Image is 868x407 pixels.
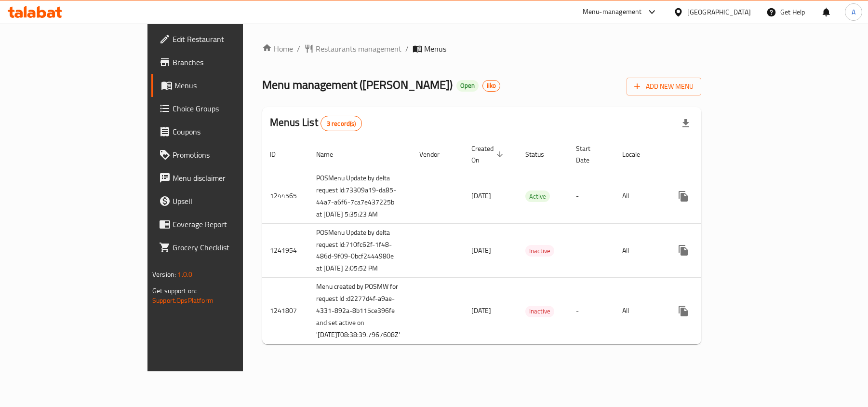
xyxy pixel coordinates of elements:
div: Export file [674,112,697,135]
span: [DATE] [471,190,491,202]
a: Promotions [151,143,293,166]
a: Grocery Checklist [151,236,293,259]
a: Coverage Report [151,213,293,236]
span: iiko [483,81,500,90]
span: Version: [152,268,176,281]
span: Add New Menu [634,81,694,93]
button: Change Status [695,299,718,323]
span: [DATE] [471,304,491,317]
span: Name [316,149,346,160]
td: POSMenu Update by delta request Id:710fc62f-1f48-486d-9f09-0bcf2444980e at [DATE] 2:05:52 PM [308,223,412,278]
span: Start Date [576,143,603,166]
td: All [614,169,664,223]
span: Upsell [173,195,285,207]
span: Menus [424,43,446,54]
span: Active [525,191,550,202]
div: Inactive [525,245,554,257]
span: Get support on: [152,285,197,297]
span: [DATE] [471,244,491,257]
a: Coupons [151,120,293,143]
a: Menus [151,74,293,97]
td: Menu created by POSMW for request Id :d2277d4f-a9ae-4331-892a-8b115ce396fe and set active on '[DA... [308,278,412,344]
span: Menu management ( [PERSON_NAME] ) [262,74,453,95]
td: All [614,223,664,278]
div: [GEOGRAPHIC_DATA] [687,7,751,17]
nav: breadcrumb [262,43,701,54]
span: Vendor [419,149,452,160]
table: enhanced table [262,140,772,345]
div: Inactive [525,306,554,317]
h2: Menus List [270,115,362,131]
span: Menus [174,80,285,91]
button: more [672,185,695,208]
a: Branches [151,51,293,74]
li: / [405,43,409,54]
button: Change Status [695,185,718,208]
a: Edit Restaurant [151,27,293,51]
span: Inactive [525,245,554,257]
div: Open [456,80,479,92]
span: A [852,7,855,17]
span: Status [525,149,557,160]
td: - [568,278,614,344]
td: All [614,278,664,344]
span: Grocery Checklist [173,242,285,253]
span: Locale [622,149,653,160]
a: Upsell [151,190,293,213]
div: Total records count [320,116,362,131]
span: Choice Groups [173,103,285,114]
span: Menu disclaimer [173,172,285,184]
a: Menu disclaimer [151,166,293,190]
span: Inactive [525,306,554,317]
td: - [568,223,614,278]
a: Choice Groups [151,97,293,120]
span: Restaurants management [316,43,401,54]
span: Edit Restaurant [173,33,285,45]
button: more [672,239,695,262]
li: / [297,43,300,54]
span: 3 record(s) [321,119,362,128]
span: Open [456,81,479,90]
th: Actions [664,140,772,169]
span: Coverage Report [173,218,285,230]
td: - [568,169,614,223]
a: Restaurants management [304,43,401,54]
button: Add New Menu [627,78,701,95]
td: POSMenu Update by delta request Id:73309a19-da85-44a7-a6f6-7ca7e437225b at [DATE] 5:35:23 AM [308,169,412,223]
button: more [672,299,695,323]
button: Change Status [695,239,718,262]
span: Created On [471,143,506,166]
div: Active [525,190,550,202]
span: Coupons [173,126,285,137]
a: Support.OpsPlatform [152,294,214,307]
span: Branches [173,56,285,68]
span: 1.0.0 [177,268,192,281]
span: Promotions [173,149,285,161]
span: ID [270,149,288,160]
div: Menu-management [583,6,642,18]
